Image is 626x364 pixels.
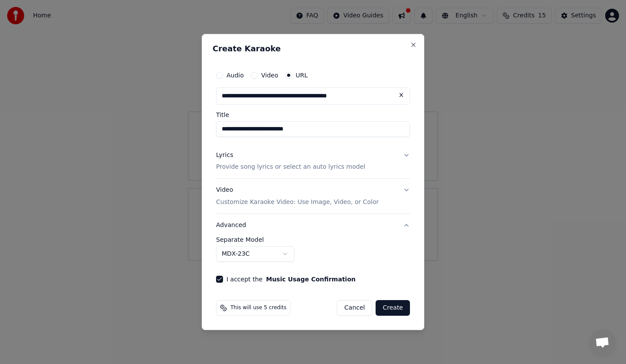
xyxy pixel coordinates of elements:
button: Create [376,300,410,316]
p: Customize Karaoke Video: Use Image, Video, or Color [216,198,379,207]
div: Video [216,186,379,207]
label: Video [261,72,278,78]
label: I accept the [226,276,356,282]
button: Cancel [337,300,372,316]
div: Advanced [216,237,410,269]
button: LyricsProvide song lyrics or select an auto lyrics model [216,144,410,179]
p: Provide song lyrics or select an auto lyrics model [216,163,365,172]
label: Title [216,112,410,118]
label: Audio [226,72,244,78]
span: This will use 5 credits [230,304,286,311]
button: I accept the [266,276,356,282]
h2: Create Karaoke [213,45,413,53]
label: Separate Model [216,237,410,243]
button: VideoCustomize Karaoke Video: Use Image, Video, or Color [216,179,410,214]
button: Advanced [216,214,410,237]
label: URL [296,72,308,78]
div: Lyrics [216,151,233,160]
